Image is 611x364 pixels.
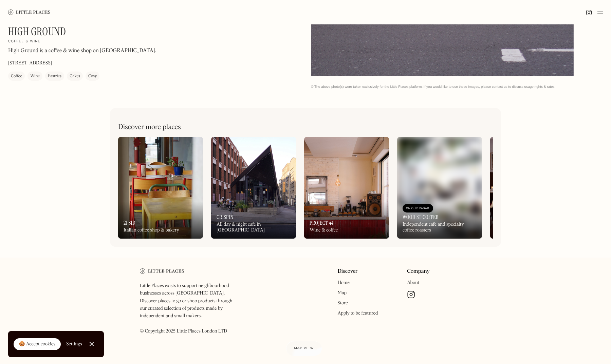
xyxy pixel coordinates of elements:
a: About [407,280,419,285]
a: On Our RadarWood St CoffeeIndependent cafe and specialty coffee roasters [397,137,482,239]
div: On Our Radar [406,205,430,212]
div: © The above photo(s) were taken exclusively for the Little Places platform. If you would like to ... [311,85,603,89]
div: Coffee [11,73,22,80]
h3: Wood St Coffee [403,214,438,220]
a: Close Cookie Popup [85,337,98,351]
p: Little Places exists to support neighbourhood businesses across [GEOGRAPHIC_DATA]. Discover place... [140,282,239,335]
a: Home [337,280,349,285]
a: Apply to be featured [337,311,378,316]
p: High Ground is a coffee & wine shop on [GEOGRAPHIC_DATA]. [8,47,156,55]
a: Map view [286,341,322,356]
div: Settings [66,342,82,346]
div: Cosy [88,73,97,80]
a: 🍪 Accept cookies [14,338,61,350]
div: Wine [30,73,40,80]
h3: Crispin [217,214,234,220]
h2: Coffee & wine [8,40,40,44]
a: 21 SidItalian coffee shop & bakery [118,137,203,239]
a: Map [337,290,347,295]
h3: Project 44 [310,220,334,226]
div: 🍪 Accept cookies [19,341,55,348]
a: Company [407,268,430,275]
a: Project 44Wine & coffee [304,137,389,239]
span: Map view [294,346,314,350]
h3: 21 Sid [124,220,135,226]
div: Italian coffee shop & bakery [124,227,179,233]
div: Close Cookie Popup [91,344,92,344]
h2: Discover more places [118,123,181,132]
a: Store [337,301,348,305]
a: Settings [66,337,82,352]
a: 15gramsCoffee shop, roastery & restaurant [490,137,575,239]
div: Pastries [48,73,61,80]
div: Independent cafe and specialty coffee roasters [403,222,477,233]
a: CrispinAll day & night cafe in [GEOGRAPHIC_DATA] [211,137,296,239]
h1: High Ground [8,25,66,38]
div: Cakes [70,73,80,80]
div: All day & night cafe in [GEOGRAPHIC_DATA] [217,222,291,233]
div: Wine & coffee [310,227,338,233]
p: [STREET_ADDRESS] [8,60,52,67]
a: Discover [337,268,357,275]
